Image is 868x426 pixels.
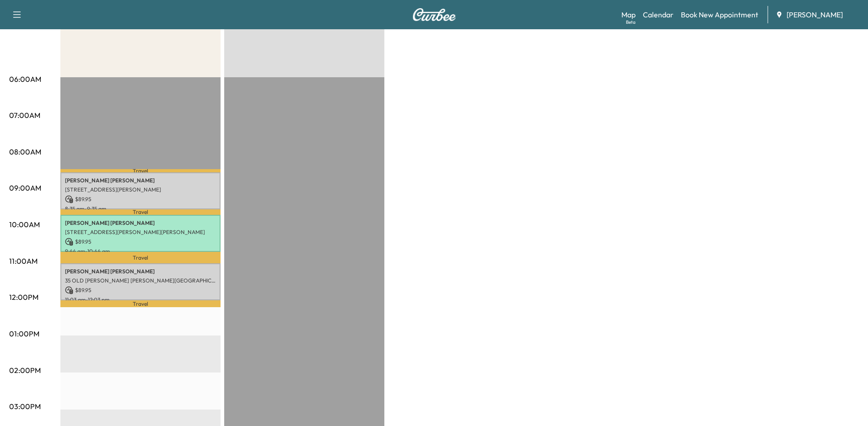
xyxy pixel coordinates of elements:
p: 03:00PM [9,401,41,412]
p: 11:00AM [9,256,38,266]
p: 07:00AM [9,110,40,121]
p: 11:03 am - 12:03 pm [65,296,216,304]
p: Travel [60,252,221,264]
a: MapBeta [621,9,636,20]
p: 09:00AM [9,182,41,193]
p: Travel [60,209,221,215]
p: 08:00AM [9,146,41,157]
p: $ 89.95 [65,238,216,246]
p: [PERSON_NAME] [PERSON_NAME] [65,268,216,275]
p: [STREET_ADDRESS][PERSON_NAME] [65,186,216,193]
div: Beta [626,19,636,26]
img: Curbee Logo [412,8,456,21]
p: 8:35 am - 9:35 am [65,205,216,213]
p: Travel [60,300,221,307]
p: 35 OLD [PERSON_NAME] [PERSON_NAME][GEOGRAPHIC_DATA], [GEOGRAPHIC_DATA], [GEOGRAPHIC_DATA] [65,277,216,284]
span: [PERSON_NAME] [787,9,843,20]
p: 02:00PM [9,365,41,376]
p: 9:44 am - 10:44 am [65,248,216,255]
p: [PERSON_NAME] [PERSON_NAME] [65,219,216,227]
p: [STREET_ADDRESS][PERSON_NAME][PERSON_NAME] [65,229,216,236]
a: Calendar [643,9,674,20]
a: Book New Appointment [681,9,758,20]
p: 06:00AM [9,74,41,85]
p: $ 89.95 [65,286,216,294]
p: [PERSON_NAME] [PERSON_NAME] [65,177,216,184]
p: Travel [60,169,221,172]
p: 10:00AM [9,219,40,230]
p: $ 89.95 [65,195,216,203]
p: 12:00PM [9,292,38,303]
p: 01:00PM [9,328,39,339]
